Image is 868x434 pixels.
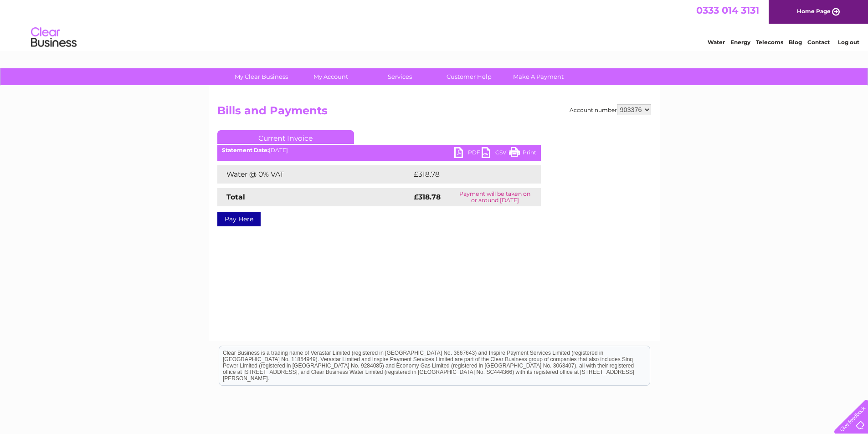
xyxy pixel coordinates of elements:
div: [DATE] [217,147,541,153]
a: My Clear Business [224,68,299,85]
a: Current Invoice [217,130,354,144]
a: Customer Help [431,68,507,85]
a: Blog [789,39,802,46]
b: Statement Date: [222,147,269,153]
a: Water [708,39,725,46]
a: Contact [807,39,830,46]
a: Log out [838,39,859,46]
a: Pay Here [217,212,261,226]
div: Account number [570,104,651,115]
a: Print [509,147,536,160]
a: Energy [730,39,750,46]
strong: £318.78 [414,193,441,201]
a: PDF [454,147,482,160]
td: Payment will be taken on or around [DATE] [449,188,541,206]
a: Telecoms [756,39,783,46]
h2: Bills and Payments [217,104,651,122]
div: Clear Business is a trading name of Verastar Limited (registered in [GEOGRAPHIC_DATA] No. 3667643... [219,5,650,44]
a: My Account [293,68,368,85]
td: Water @ 0% VAT [217,165,411,184]
a: CSV [482,147,509,160]
a: Make A Payment [501,68,576,85]
a: 0333 014 3131 [696,5,759,16]
a: Services [362,68,437,85]
td: £318.78 [411,165,524,184]
img: logo.png [31,24,77,51]
strong: Total [226,193,245,201]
